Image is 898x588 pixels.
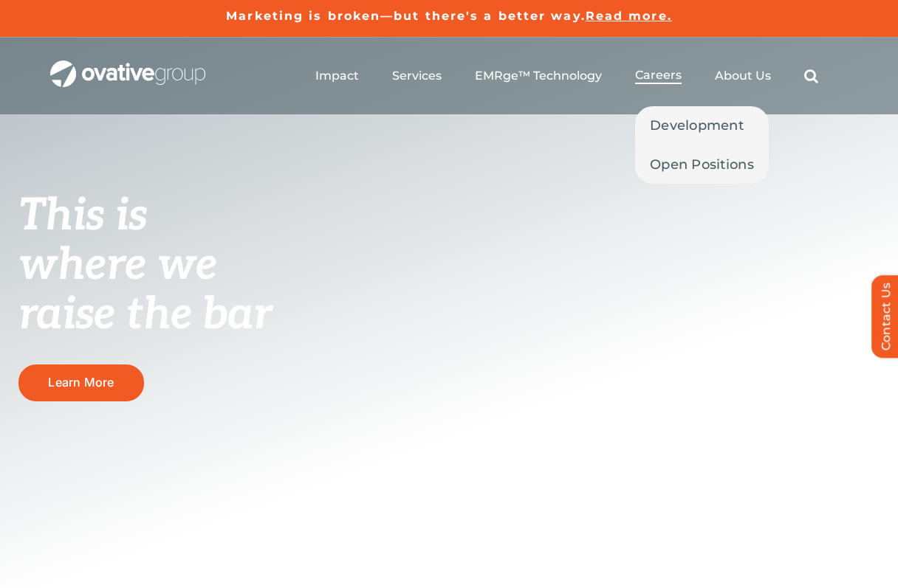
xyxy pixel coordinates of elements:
a: About Us [715,69,771,83]
span: Careers [635,68,682,83]
span: This is [18,190,147,243]
span: Open Positions [650,154,754,175]
a: Read more. [586,9,672,23]
span: Learn More [48,376,114,390]
a: EMRge™ Technology [475,69,602,83]
a: OG_Full_horizontal_WHT [50,59,205,73]
a: Learn More [18,364,144,401]
a: Marketing is broken—but there's a better way. [226,9,586,23]
a: Development [635,106,769,145]
a: Search [804,69,818,83]
a: Services [392,69,442,83]
a: Careers [635,68,682,84]
a: Open Positions [635,145,769,184]
nav: Menu [315,52,818,100]
span: Development [650,115,744,136]
span: where we raise the bar [18,239,272,342]
a: Impact [315,69,359,83]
